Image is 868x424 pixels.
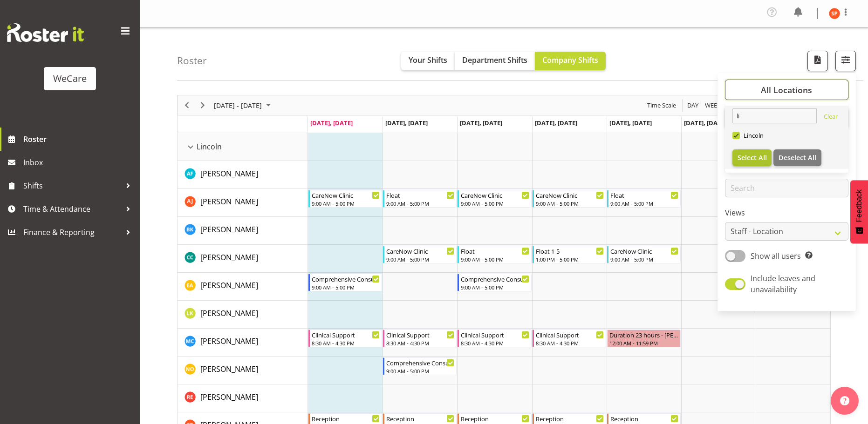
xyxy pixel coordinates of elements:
[212,100,275,111] button: September 08 - 14, 2025
[308,190,382,208] div: Amy Johannsen"s event - CareNow Clinic Begin From Monday, September 8, 2025 at 9:00:00 AM GMT+12:...
[461,339,529,347] div: 8:30 AM - 4:30 PM
[536,200,604,207] div: 9:00 AM - 5:00 PM
[312,200,380,207] div: 9:00 AM - 5:00 PM
[533,330,606,347] div: Mary Childs"s event - Clinical Support Begin From Thursday, September 11, 2025 at 8:30:00 AM GMT+...
[200,391,258,403] a: [PERSON_NAME]
[23,202,121,216] span: Time & Attendance
[458,330,531,347] div: Mary Childs"s event - Clinical Support Begin From Wednesday, September 10, 2025 at 8:30:00 AM GMT...
[312,414,380,423] div: Reception
[646,100,678,111] button: Time Scale
[177,55,207,66] h4: Roster
[312,283,380,291] div: 9:00 AM - 5:00 PM
[751,273,815,295] span: Include leaves and unavailability
[178,357,308,384] td: Natasha Ottley resource
[308,330,382,347] div: Mary Childs"s event - Clinical Support Begin From Monday, September 8, 2025 at 8:30:00 AM GMT+12:...
[732,108,817,123] input: Search
[178,301,308,329] td: Liandy Kritzinger resource
[460,119,502,127] span: [DATE], [DATE]
[761,84,812,95] span: All Locations
[455,52,535,70] button: Department Shifts
[385,119,428,127] span: [DATE], [DATE]
[725,207,848,218] label: Views
[200,336,258,347] a: [PERSON_NAME]
[383,357,457,375] div: Natasha Ottley"s event - Comprehensive Consult Begin From Tuesday, September 9, 2025 at 9:00:00 A...
[200,224,258,235] a: [PERSON_NAME]
[610,246,678,256] div: CareNow Clinic
[738,153,767,162] span: Select All
[178,217,308,245] td: Brian Ko resource
[607,330,681,347] div: Mary Childs"s event - Duration 23 hours - Mary Childs Begin From Friday, September 12, 2025 at 12...
[607,246,681,263] div: Charlotte Courtney"s event - CareNow Clinic Begin From Friday, September 12, 2025 at 9:00:00 AM G...
[461,246,529,256] div: Float
[53,72,87,86] div: WeCare
[383,246,457,263] div: Charlotte Courtney"s event - CareNow Clinic Begin From Tuesday, September 9, 2025 at 9:00:00 AM G...
[740,132,764,139] span: Lincoln
[840,396,849,405] img: help-xxl-2.png
[178,384,308,412] td: Rachel Els resource
[312,190,380,200] div: CareNow Clinic
[386,330,454,339] div: Clinical Support
[610,256,678,263] div: 9:00 AM - 5:00 PM
[610,414,678,423] div: Reception
[458,274,531,291] div: Ena Advincula"s event - Comprehensive Consult Begin From Wednesday, September 10, 2025 at 9:00:00...
[308,274,382,291] div: Ena Advincula"s event - Comprehensive Consult Begin From Monday, September 8, 2025 at 9:00:00 AM ...
[386,367,454,375] div: 9:00 AM - 5:00 PM
[409,55,447,65] span: Your Shifts
[386,358,454,367] div: Comprehensive Consult
[200,336,258,346] span: [PERSON_NAME]
[386,190,454,200] div: Float
[178,161,308,189] td: Alex Ferguson resource
[609,339,678,347] div: 12:00 AM - 11:59 PM
[200,168,258,179] span: [PERSON_NAME]
[461,274,529,283] div: Comprehensive Consult
[461,200,529,207] div: 9:00 AM - 5:00 PM
[200,224,258,235] span: [PERSON_NAME]
[536,256,604,263] div: 1:00 PM - 5:00 PM
[178,189,308,217] td: Amy Johannsen resource
[7,23,84,42] img: Rosterit website logo
[835,51,856,71] button: Filter Shifts
[200,252,258,262] span: [PERSON_NAME]
[609,119,652,127] span: [DATE], [DATE]
[807,51,828,71] button: Download a PDF of the roster according to the set date range.
[732,149,772,166] button: Select All
[401,52,455,70] button: Your Shifts
[462,55,527,65] span: Department Shifts
[312,274,380,283] div: Comprehensive Consult
[461,283,529,291] div: 9:00 AM - 5:00 PM
[23,155,135,169] span: Inbox
[23,179,121,193] span: Shifts
[386,256,454,263] div: 9:00 AM - 5:00 PM
[461,414,529,423] div: Reception
[200,363,258,375] a: [PERSON_NAME]
[704,100,722,111] span: Week
[535,119,577,127] span: [DATE], [DATE]
[200,252,258,263] a: [PERSON_NAME]
[178,245,308,273] td: Charlotte Courtney resource
[535,52,606,70] button: Company Shifts
[23,225,121,239] span: Finance & Reporting
[179,95,195,115] div: Previous
[850,180,868,243] button: Feedback - Show survey
[536,246,604,256] div: Float 1-5
[197,100,209,111] button: Next
[197,141,222,152] span: Lincoln
[536,414,604,423] div: Reception
[458,190,531,208] div: Amy Johannsen"s event - CareNow Clinic Begin From Wednesday, September 10, 2025 at 9:00:00 AM GMT...
[312,339,380,347] div: 8:30 AM - 4:30 PM
[386,246,454,256] div: CareNow Clinic
[458,246,531,263] div: Charlotte Courtney"s event - Float Begin From Wednesday, September 10, 2025 at 9:00:00 AM GMT+12:...
[536,330,604,339] div: Clinical Support
[536,339,604,347] div: 8:30 AM - 4:30 PM
[200,280,258,290] span: [PERSON_NAME]
[383,190,457,208] div: Amy Johannsen"s event - Float Begin From Tuesday, September 9, 2025 at 9:00:00 AM GMT+12:00 Ends ...
[200,392,258,402] span: [PERSON_NAME]
[542,55,598,65] span: Company Shifts
[178,273,308,301] td: Ena Advincula resource
[829,8,840,19] img: samantha-poultney11298.jpg
[779,153,816,162] span: Deselect All
[200,308,258,318] span: [PERSON_NAME]
[200,168,258,179] a: [PERSON_NAME]
[704,100,723,111] button: Timeline Week
[461,256,529,263] div: 9:00 AM - 5:00 PM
